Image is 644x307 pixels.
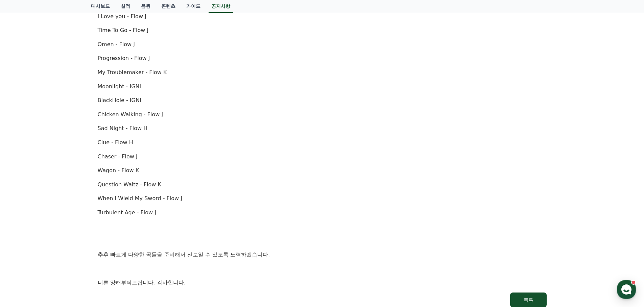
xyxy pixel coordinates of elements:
[98,82,547,91] p: Moonlight - IGNI
[62,224,70,229] span: 대화
[104,224,113,229] span: 설정
[98,54,547,63] p: Progression - Flow J
[98,110,547,119] p: Chicken Walking - Flow J
[45,214,87,231] a: 대화
[98,194,547,203] p: When I Wield My Sword - Flow J
[98,124,547,133] p: Sad Night - Flow H
[2,214,45,231] a: 홈
[98,12,547,21] p: I Love you - Flow J
[98,138,547,147] p: Clue - Flow H
[21,224,25,229] span: 홈
[98,96,547,105] p: BlackHole - IGNI
[98,26,547,35] p: Time To Go - Flow J
[98,250,547,259] p: 추후 빠르게 다양한 곡들을 준비해서 선보일 수 있도록 노력하겠습니다.
[98,40,547,49] p: Omen - Flow J
[98,278,547,287] p: 너른 양해부탁드립니다. 감사합니다.
[98,180,547,189] p: Question Waltz - Flow K
[98,166,547,175] p: Wagon - Flow K
[98,208,547,217] p: Turbulent Age - Flow J
[98,68,547,77] p: My Troublemaker - Flow K
[98,152,547,161] p: Chaser - Flow J
[524,297,533,303] div: 목록
[87,214,130,231] a: 설정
